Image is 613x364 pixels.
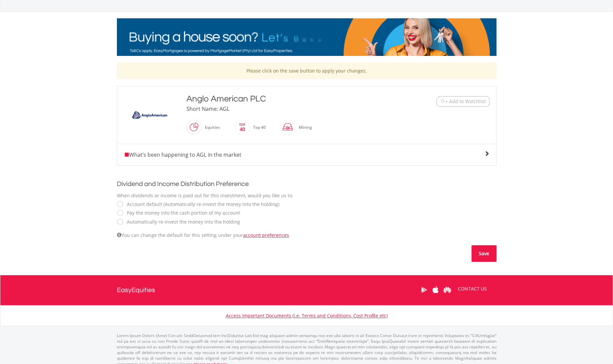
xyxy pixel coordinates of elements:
div: When dividends or income is paid out for this investment, would you like us to: [117,192,496,199]
span: What’s been happening to AGL in the market [124,151,241,158]
a: account preferences [243,232,289,238]
a: Access Important Documents (i.e. Terms and Conditions, Cost Profile etc) [226,312,388,319]
label: Account default (Automatically re-invest the money into the holding) [124,201,279,208]
img: EQU.ZA.AGL.png [125,99,175,131]
a: EasyEquities [117,275,155,305]
button: Watchlist + Add to Watchlist [437,96,489,107]
div: You can change the default for this setting under your [117,232,496,239]
h2: Dividend and Income Distribution Preference [117,179,496,189]
a: Huawei [442,279,453,300]
label: Pay the money into the cash portion of my account [124,210,240,216]
a: Apple [430,279,442,300]
img: EasyMortage Promotion Banner [117,18,496,56]
span: + Add to Watchlist [445,98,486,105]
div: Mining [295,119,312,135]
a: CONTACT US [453,279,491,298]
div: Short Name: AGL [186,105,396,113]
div: Equities [201,119,220,135]
div: Please click on the save button to apply your changes. [117,63,496,79]
button: Save [471,245,496,262]
div: Anglo American PLC [186,93,396,105]
label: Automatically re-invest the money into the holding [124,219,240,225]
div: Top 40 [250,119,266,135]
img: Watchlist [440,99,445,104]
a: Google Play [418,279,430,300]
